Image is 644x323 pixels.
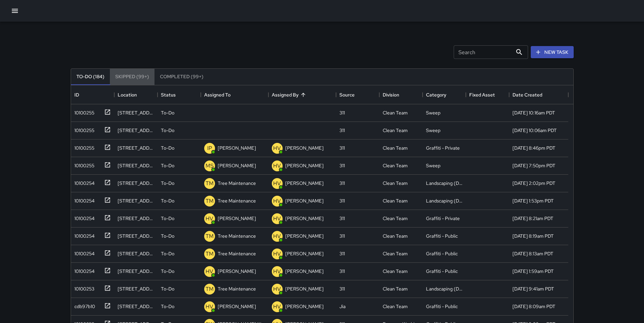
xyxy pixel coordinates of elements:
p: To-Do [161,250,174,257]
div: Assigned To [201,85,268,104]
div: Graffiti - Public [426,268,458,275]
p: HV [273,232,281,240]
p: [PERSON_NAME] [285,215,324,222]
p: HV [273,197,281,205]
p: HV [273,267,281,276]
div: 10100254 [72,247,95,257]
div: 9/3/2025, 2:02pm PDT [512,180,555,187]
p: HV [273,303,281,311]
p: [PERSON_NAME] [218,162,256,169]
div: 457 Jessie Street [118,145,154,151]
div: 9/2/2025, 9:41am PDT [512,285,554,292]
button: Completed (99+) [154,69,209,85]
p: [PERSON_NAME] [285,162,324,169]
div: 9/3/2025, 8:21am PDT [512,215,553,222]
div: Fixed Asset [469,85,495,104]
p: [PERSON_NAME] [218,268,256,275]
div: Source [339,85,355,104]
div: 940 Howard Street [118,127,154,134]
div: Fixed Asset [466,85,509,104]
p: [PERSON_NAME] [285,233,324,239]
p: To-Do [161,127,174,134]
div: Clean Team [383,180,408,187]
p: To-Do [161,285,174,292]
p: Tree Maintenance [218,180,256,187]
div: 1201 Market Street [118,250,154,257]
div: 1000 Howard Street [118,268,154,275]
div: 30 Larkin Street [118,303,154,310]
div: Clean Team [383,215,408,222]
div: 9/4/2025, 10:06am PDT [512,127,557,134]
div: Landscaping (DG & Weeds) [426,285,462,292]
div: 9/3/2025, 8:19am PDT [512,233,554,239]
div: 10100254 [72,230,95,239]
div: Graffiti - Public [426,303,458,310]
div: Clean Team [383,285,408,292]
div: Status [161,85,176,104]
p: [PERSON_NAME] [285,197,324,204]
div: 9/4/2025, 10:16am PDT [512,109,555,116]
div: Source [336,85,379,104]
div: Graffiti - Private [426,145,460,151]
div: Clean Team [383,109,408,116]
p: [PERSON_NAME] [285,250,324,257]
p: To-Do [161,303,174,310]
div: 311 [339,162,345,169]
p: TM [206,179,214,188]
div: 9/3/2025, 8:13am PDT [512,250,553,257]
p: MS [206,162,214,170]
div: 9/3/2025, 8:46pm PDT [512,145,555,151]
button: To-Do (184) [71,69,110,85]
p: TM [206,197,214,205]
div: Clean Team [383,127,408,134]
div: 9/3/2025, 1:59am PDT [512,268,554,275]
div: Clean Team [383,145,408,151]
p: HV [273,250,281,258]
div: Category [423,85,466,104]
div: 10100254 [72,195,95,204]
p: TM [206,285,214,293]
p: HV [206,303,213,311]
div: 9/3/2025, 1:53pm PDT [512,197,554,204]
div: 10100255 [72,142,94,151]
div: Landscaping (DG & Weeds) [426,197,462,204]
p: IP [207,144,212,152]
p: To-Do [161,180,174,187]
p: To-Do [161,109,174,116]
div: 18 10th Street [118,285,154,292]
div: Landscaping (DG & Weeds) [426,180,462,187]
div: 311 [339,233,345,239]
div: Clean Team [383,268,408,275]
div: Date Created [509,85,568,104]
div: Clean Team [383,250,408,257]
p: Tree Maintenance [218,197,256,204]
div: 311 [339,109,345,116]
div: cdb97b10 [72,300,95,310]
div: 969 Market Street [118,215,154,222]
div: Assigned By [268,85,336,104]
div: 700 Stevenson Street [118,109,154,116]
div: 311 [339,215,345,222]
div: Sweep [426,109,440,116]
div: Clean Team [383,162,408,169]
div: Clean Team [383,303,408,310]
div: Assigned To [204,85,231,104]
p: [PERSON_NAME] [218,145,256,151]
div: Division [379,85,423,104]
div: Assigned By [272,85,299,104]
p: HV [273,162,281,170]
div: Status [158,85,201,104]
p: Tree Maintenance [218,250,256,257]
div: 10100254 [72,265,95,275]
p: HV [273,179,281,188]
div: 1005 Market Street [118,233,154,239]
p: [PERSON_NAME] [218,303,256,310]
div: ID [71,85,114,104]
div: Location [114,85,158,104]
p: To-Do [161,162,174,169]
div: 10100255 [72,159,94,169]
p: [PERSON_NAME] [285,145,324,151]
div: Graffiti - Public [426,233,458,239]
div: 311 [339,268,345,275]
p: HV [273,144,281,152]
